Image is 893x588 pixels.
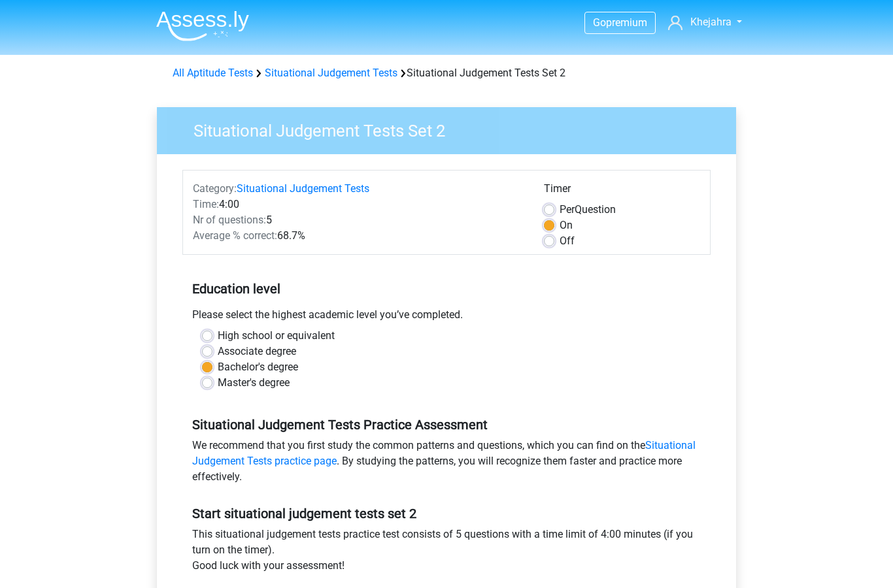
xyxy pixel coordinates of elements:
label: High school or equivalent [218,328,335,344]
span: premium [606,16,647,29]
label: Associate degree [218,344,296,359]
div: 68.7% [183,228,534,244]
div: 5 [183,212,534,228]
h5: Education level [192,276,701,302]
div: Please select the highest academic level you’ve completed. [182,307,711,328]
label: Question [560,202,616,218]
span: Time: [193,198,219,210]
div: We recommend that you first study the common patterns and questions, which you can find on the . ... [182,438,711,490]
label: Master's degree [218,375,290,391]
a: All Aptitude Tests [173,67,253,79]
span: Per [560,203,575,216]
img: Assessly [156,10,249,41]
div: Situational Judgement Tests Set 2 [167,65,726,81]
label: Off [560,233,575,249]
label: Bachelor's degree [218,359,298,375]
a: Situational Judgement Tests [265,67,397,79]
h3: Situational Judgement Tests Set 2 [178,116,726,141]
span: Go [593,16,606,29]
div: Timer [544,181,700,202]
h5: Situational Judgement Tests Practice Assessment [192,417,701,433]
a: Situational Judgement Tests [237,182,369,195]
label: On [560,218,573,233]
span: Khejahra [690,16,732,28]
div: 4:00 [183,197,534,212]
a: Gopremium [585,14,655,31]
h5: Start situational judgement tests set 2 [192,506,701,521]
a: Khejahra [663,14,747,30]
span: Category: [193,182,237,195]
span: Average % correct: [193,229,277,242]
div: This situational judgement tests practice test consists of 5 questions with a time limit of 4:00 ... [182,527,711,579]
span: Nr of questions: [193,214,266,226]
